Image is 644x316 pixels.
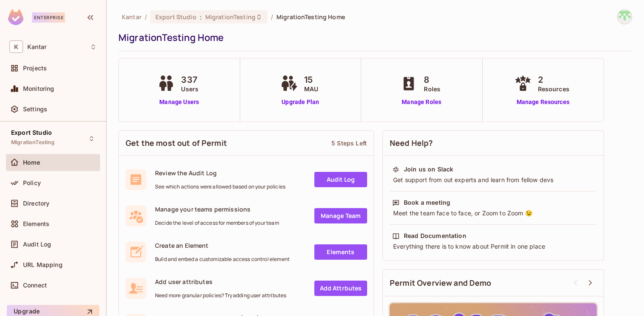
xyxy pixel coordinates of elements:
[390,278,492,288] span: Permit Overview and Demo
[404,232,466,240] div: Read Documentation
[23,85,55,92] span: Monitoring
[23,220,49,227] span: Elements
[27,43,46,50] span: Workspace: Kantar
[23,159,40,166] span: Home
[304,73,318,86] span: 15
[181,73,198,86] span: 337
[23,65,47,72] span: Projects
[398,98,445,107] a: Manage Roles
[331,139,367,147] div: 5 Steps Left
[23,200,49,207] span: Directory
[276,13,345,21] span: MigrationTesting Home
[271,13,273,21] li: /
[155,98,203,107] a: Manage Users
[155,256,290,263] span: Build and embed a customizable access control element
[155,183,285,190] span: See which actions were allowed based on your policies
[32,12,65,23] div: Enterprise
[404,165,453,174] div: Join us on Slack
[155,220,279,226] span: Decide the level of access for members of your team
[8,9,23,25] img: SReyMgAAAABJRU5ErkJggg==
[181,84,198,93] span: Users
[126,138,227,148] span: Get the most out of Permit
[304,84,318,93] span: MAU
[512,98,574,107] a: Manage Resources
[314,281,367,296] a: Add Attrbutes
[279,98,322,107] a: Upgrade Plan
[538,73,569,86] span: 2
[314,172,367,187] a: Audit Log
[9,41,23,53] span: K
[155,241,290,249] span: Create an Element
[155,13,196,21] span: Export Studio
[23,180,41,186] span: Policy
[205,13,256,21] span: MigrationTesting
[23,106,47,113] span: Settings
[424,84,440,93] span: Roles
[392,209,594,217] div: Meet the team face to face, or Zoom to Zoom 😉
[11,129,52,136] span: Export Studio
[392,176,594,184] div: Get support from out experts and learn from fellow devs
[118,31,628,44] div: MigrationTesting Home
[11,139,55,146] span: MigrationTesting
[155,205,279,213] span: Manage your teams permissions
[314,244,367,260] a: Elements
[392,242,594,251] div: Everything there is to know about Permit in one place
[155,278,286,286] span: Add user attributes
[155,292,286,299] span: Need more granular policies? Try adding user attributes
[314,208,367,223] a: Manage Team
[122,13,141,21] span: the active workspace
[23,241,51,248] span: Audit Log
[404,198,450,207] div: Book a meeting
[618,10,632,24] img: Devesh.Kumar@Kantar.com
[23,282,47,289] span: Connect
[199,14,202,20] span: :
[424,73,440,86] span: 8
[390,138,433,148] span: Need Help?
[23,261,63,268] span: URL Mapping
[538,84,569,93] span: Resources
[155,169,285,177] span: Review the Audit Log
[145,13,147,21] li: /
